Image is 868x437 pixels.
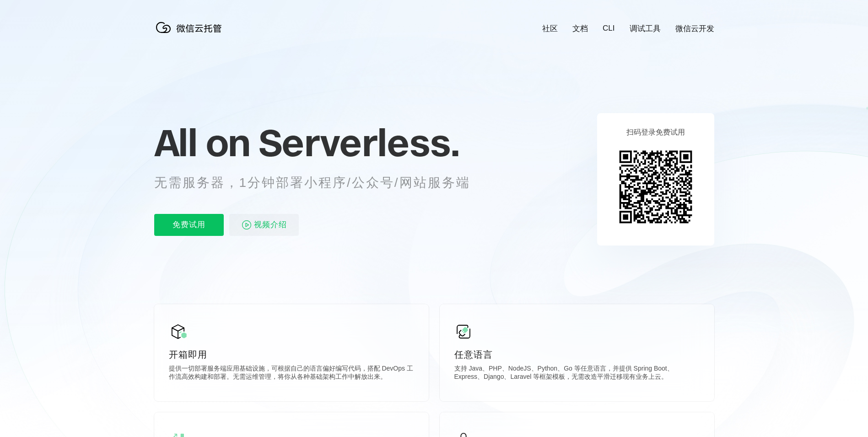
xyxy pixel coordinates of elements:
[542,23,558,34] a: 社区
[154,120,250,165] span: All on
[626,128,685,137] p: 扫码登录免费试用
[169,348,414,361] p: 开箱即用
[154,174,487,192] p: 无需服务器，1分钟部署小程序/公众号/网站服务端
[154,214,224,236] p: 免费试用
[169,365,414,383] p: 提供一切部署服务端应用基础设施，可根据自己的语言偏好编写代码，搭配 DevOps 工作流高效构建和部署。无需运维管理，将你从各种基础架构工作中解放出来。
[572,23,588,34] a: 文档
[259,120,459,165] span: Serverless.
[675,23,714,34] a: 微信云开发
[630,23,661,34] a: 调试工具
[603,24,615,33] a: CLI
[154,18,227,37] img: 微信云托管
[254,214,287,236] span: 视频介绍
[454,365,700,383] p: 支持 Java、PHP、NodeJS、Python、Go 等任意语言，并提供 Spring Boot、Express、Django、Laravel 等框架模板，无需改造平滑迁移现有业务上云。
[241,219,252,230] img: video_play.svg
[454,348,700,361] p: 任意语言
[154,30,227,38] a: 微信云托管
